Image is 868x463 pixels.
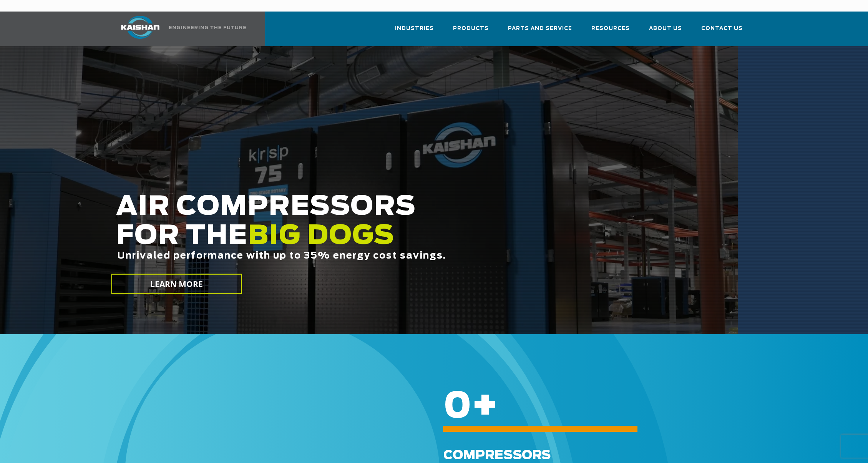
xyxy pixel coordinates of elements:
[169,26,246,29] img: Engineering the future
[443,402,833,412] h6: +
[395,24,434,33] span: Industries
[395,18,434,45] a: Industries
[116,193,645,285] h2: AIR COMPRESSORS FOR THE
[508,18,572,45] a: Parts and Service
[111,16,169,39] img: kaishan logo
[111,12,247,46] a: Kaishan USA
[508,24,572,33] span: Parts and Service
[117,251,446,261] span: Unrivaled performance with up to 35% energy cost savings.
[701,18,743,45] a: Contact Us
[150,279,203,290] span: LEARN MORE
[649,24,682,33] span: About Us
[701,24,743,33] span: Contact Us
[591,24,630,33] span: Resources
[453,18,489,45] a: Products
[591,18,630,45] a: Resources
[453,24,489,33] span: Products
[248,223,395,249] span: BIG DOGS
[111,274,242,294] a: LEARN MORE
[649,18,682,45] a: About Us
[443,389,471,425] span: 0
